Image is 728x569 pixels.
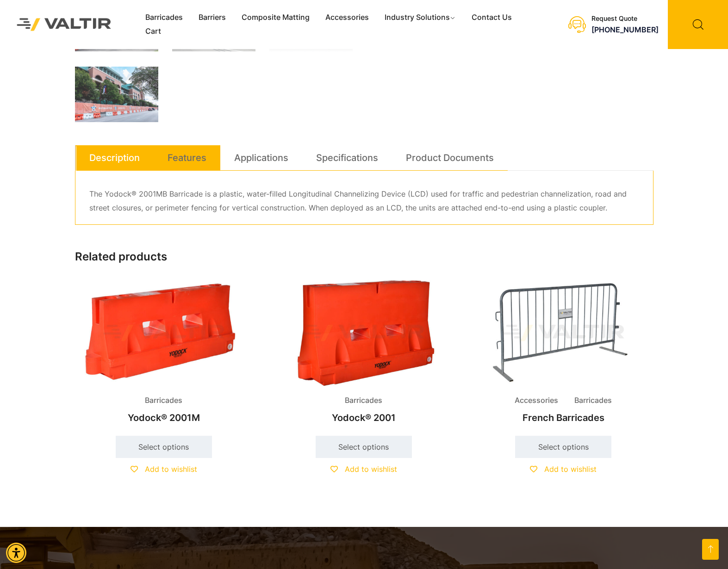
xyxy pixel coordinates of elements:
[474,280,652,387] img: A metal barricade with vertical bars and a sign labeled "VALTIR" in the center.
[317,11,377,25] a: Accessories
[6,543,26,563] div: Accessibility Menu
[75,250,653,264] h2: Related products
[234,11,317,25] a: Composite Matting
[75,280,253,387] img: An orange traffic barrier with cutouts, labeled "YODOCK," designed for road safety and delineation.
[345,464,397,474] span: Add to wishlist
[330,464,397,474] a: Add to wishlist
[530,464,597,474] a: Add to wishlist
[234,145,288,170] a: Applications
[338,394,389,408] span: Barricades
[274,280,452,387] img: Barricades
[474,408,652,428] h2: French Barricades
[89,187,639,215] p: The Yodock® 2001MB Barricade is a plastic, water-filled Longitudinal Channelizing Device (LCD) us...
[75,280,253,428] a: BarricadesYodock® 2001M
[474,280,652,428] a: Accessories BarricadesFrench Barricades
[274,280,452,428] a: BarricadesYodock® 2001
[131,464,197,474] a: Add to wishlist
[515,436,611,458] a: Select options for “French Barricades”
[116,436,212,458] a: Select options for “Yodock® 2001M”
[145,464,197,474] span: Add to wishlist
[137,25,169,38] a: Cart
[406,145,494,170] a: Product Documents
[567,394,619,408] span: Barricades
[191,11,234,25] a: Barriers
[137,11,191,25] a: Barricades
[464,11,520,25] a: Contact Us
[7,8,121,41] img: Valtir Rentals
[89,145,140,170] a: Description
[138,394,189,408] span: Barricades
[591,15,659,23] div: Request Quote
[508,394,565,408] span: Accessories
[316,145,378,170] a: Specifications
[168,145,206,170] a: Features
[274,408,452,428] h2: Yodock® 2001
[702,539,719,560] a: Open this option
[591,25,659,34] a: call (888) 496-3625
[377,11,464,25] a: Industry Solutions
[75,67,158,122] img: A view of Minute Maid Park with a barrier displaying "Houston Astros" and a Texas flag, surrounde...
[75,408,253,428] h2: Yodock® 2001M
[316,436,412,458] a: Select options for “Yodock® 2001”
[544,464,597,474] span: Add to wishlist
